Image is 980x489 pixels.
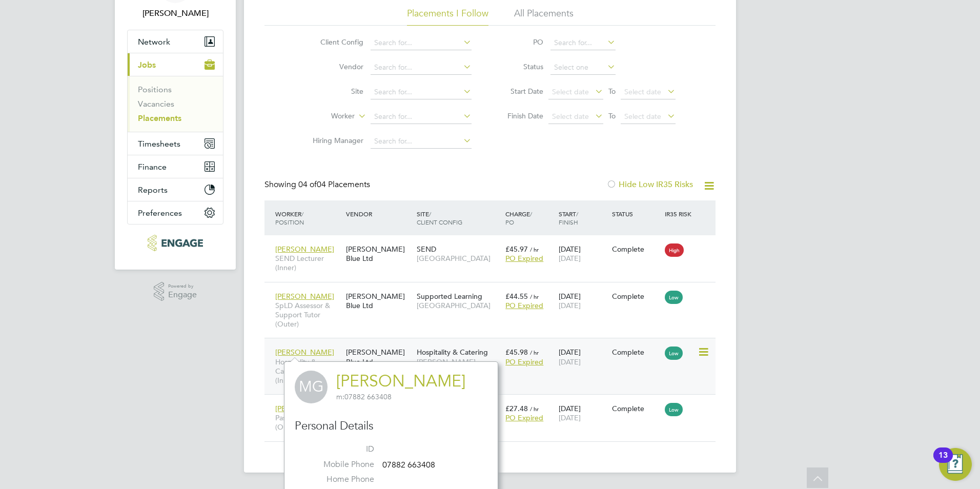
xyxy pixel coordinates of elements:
span: £27.48 [505,404,528,413]
div: [DATE] [556,239,609,268]
span: PO Expired [505,301,543,310]
span: PO Expired [505,357,543,366]
span: [DATE] [559,254,581,263]
div: [DATE] [556,399,609,427]
button: Timesheets [128,132,223,155]
li: Placements I Follow [407,7,488,26]
label: Finish Date [497,111,543,120]
span: Hospitality & Catering Lecturer (Inner) [275,357,341,385]
div: Complete [612,244,660,254]
span: m: [336,392,344,401]
span: [PERSON_NAME] [275,404,334,413]
a: Go to home page [127,235,223,251]
span: SEND Lecturer (Inner) [275,254,341,272]
a: [PERSON_NAME] [336,371,465,391]
span: [PERSON_NAME] [275,292,334,301]
label: Vendor [304,62,363,71]
div: Site [414,205,503,231]
label: Start Date [497,87,543,96]
div: [DATE] [556,287,609,315]
span: £45.98 [505,348,528,357]
button: Network [128,30,223,53]
span: Supported Learning [417,292,482,301]
span: 07882 663408 [382,460,435,470]
div: [PERSON_NAME] Blue Ltd [343,287,414,315]
span: 04 of [298,179,317,190]
span: 07882 663408 [336,392,392,401]
span: Powered by [168,282,197,291]
span: High [665,243,684,257]
div: Start [556,205,609,231]
span: Timesheets [138,139,180,149]
label: ID [302,444,374,455]
input: Search for... [371,134,472,149]
div: Showing [264,179,372,190]
label: Home Phone [302,474,374,485]
span: Network [138,37,170,47]
span: [GEOGRAPHIC_DATA] [417,254,500,263]
img: henry-blue-logo-retina.png [148,235,202,251]
div: Status [609,205,663,223]
span: / Position [275,210,304,226]
input: Search for... [371,110,472,124]
span: To [605,85,619,98]
span: £45.97 [505,244,528,254]
span: Finance [138,162,167,172]
button: Jobs [128,53,223,76]
label: Hide Low IR35 Risks [606,179,693,190]
span: / Finish [559,210,578,226]
button: Preferences [128,201,223,224]
span: / hr [530,405,539,413]
span: MG [295,371,328,403]
div: Charge [503,205,556,231]
button: Reports [128,178,223,201]
span: Hospitality & Catering [417,348,488,357]
span: Select date [552,87,589,96]
input: Select one [550,60,616,75]
div: Worker [273,205,343,231]
span: [DATE] [559,413,581,422]
span: PO Expired [505,413,543,422]
a: Powered byEngage [154,282,197,301]
a: Vacancies [138,99,174,109]
a: [PERSON_NAME]Pastoral Tutors (Outer)[PERSON_NAME] Blue LtdPastoral[GEOGRAPHIC_DATA]£27.48 / hrPO ... [273,398,716,407]
span: Jobs [138,60,156,70]
input: Search for... [371,60,472,75]
label: Worker [296,111,355,121]
span: [PERSON_NAME] [275,244,334,254]
span: / hr [530,349,539,356]
label: PO [497,37,543,47]
span: Low [665,291,683,304]
input: Search for... [550,36,616,50]
a: Positions [138,85,172,94]
input: Search for... [371,85,472,99]
div: [DATE] [556,342,609,371]
span: PO Expired [505,254,543,263]
span: Engage [168,291,197,299]
span: [DATE] [559,357,581,366]
label: Status [497,62,543,71]
div: Complete [612,404,660,413]
button: Open Resource Center, 13 new notifications [939,448,972,481]
label: Client Config [304,37,363,47]
div: IR35 Risk [662,205,698,223]
a: Placements [138,113,181,123]
a: [PERSON_NAME]SEND Lecturer (Inner)[PERSON_NAME] Blue LtdSEND[GEOGRAPHIC_DATA]£45.97 / hrPO Expire... [273,239,716,248]
div: [PERSON_NAME] Blue Ltd [343,342,414,371]
label: Hiring Manager [304,136,363,145]
div: 13 [938,455,948,468]
input: Search for... [371,36,472,50]
span: [DATE] [559,301,581,310]
button: Finance [128,155,223,178]
li: All Placements [514,7,574,26]
span: [PERSON_NAME] [275,348,334,357]
label: Site [304,87,363,96]
div: Complete [612,292,660,301]
span: / Client Config [417,210,462,226]
div: [PERSON_NAME] Blue Ltd [343,239,414,268]
span: [PERSON_NAME][GEOGRAPHIC_DATA] [417,357,500,376]
div: Complete [612,348,660,357]
span: / hr [530,293,539,300]
span: / hr [530,246,539,253]
span: [GEOGRAPHIC_DATA] [417,301,500,310]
